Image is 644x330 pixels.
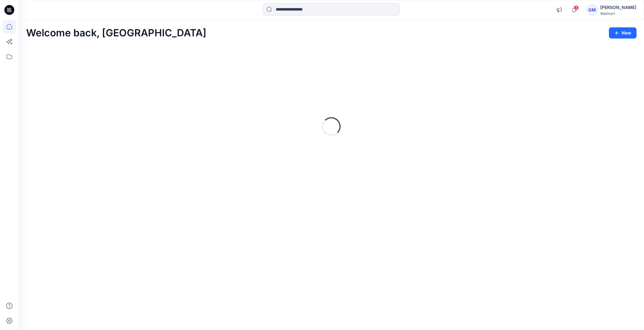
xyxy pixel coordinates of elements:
[609,27,637,39] button: New
[574,5,579,10] span: 4
[586,4,598,16] div: GM
[600,11,636,16] div: Walmart
[26,27,206,39] h2: Welcome back, [GEOGRAPHIC_DATA]
[600,4,636,11] div: [PERSON_NAME]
